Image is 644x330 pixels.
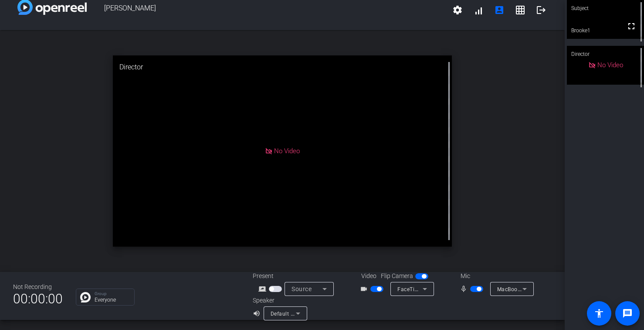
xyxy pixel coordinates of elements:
span: Source [291,285,312,292]
mat-icon: videocam_outline [360,284,370,294]
mat-icon: settings [452,5,463,15]
div: Not Recording [13,282,63,292]
span: No Video [597,61,623,69]
span: 00:00:00 [13,288,63,309]
span: Flip Camera [381,272,413,281]
span: Default - MacBook Pro Speakers (Built-in) [271,310,376,317]
mat-icon: fullscreen [626,21,637,31]
span: Video [361,272,376,281]
div: Speaker [253,296,305,305]
mat-icon: logout [536,5,546,15]
p: Group [95,292,130,296]
mat-icon: message [622,308,633,319]
div: Mic [452,272,539,281]
img: Chat Icon [80,292,91,302]
div: Director [567,46,644,62]
span: FaceTime HD Camera (D288:[DATE]) [397,285,490,292]
mat-icon: accessibility [594,308,604,319]
p: Everyone [95,297,130,302]
mat-icon: mic_none [460,284,470,294]
mat-icon: volume_up [253,308,263,319]
mat-icon: grid_on [515,5,525,15]
div: Director [113,55,452,79]
div: Present [253,272,340,281]
span: No Video [274,147,300,155]
span: MacBook Pro Microphone (Built-in) [497,285,586,292]
mat-icon: screen_share_outline [258,284,269,294]
mat-icon: account_box [494,5,505,15]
